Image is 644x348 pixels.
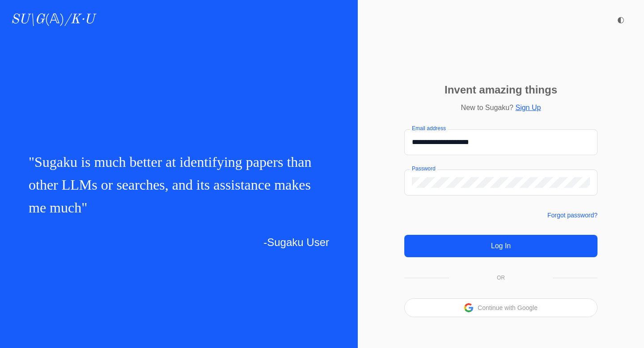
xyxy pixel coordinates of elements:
[11,13,45,26] i: SU\G
[11,12,94,28] a: SU\G(𝔸)/K·U
[64,13,94,26] i: /K·U
[29,234,329,251] p: -Sugaku User
[461,104,513,111] span: New to Sugaku?
[29,151,329,220] p: " "
[404,235,597,257] button: Log In
[497,275,505,280] p: OR
[478,305,538,311] button: Continue with Google
[445,85,557,95] p: Invent amazing things
[617,16,624,24] span: ◐
[547,212,597,219] a: Forgot password?
[29,154,311,216] span: Sugaku is much better at identifying papers than other LLMs or searches, and its assistance makes...
[612,11,630,29] button: ◐
[515,104,541,111] a: Sign Up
